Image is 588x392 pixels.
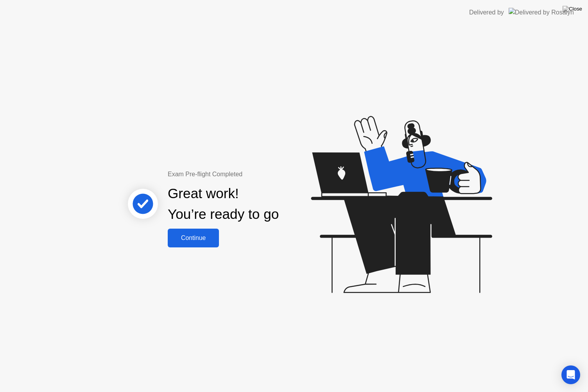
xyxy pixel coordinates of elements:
[168,229,219,247] button: Continue
[168,183,279,225] div: Great work! You’re ready to go
[509,8,574,17] img: Delivered by Rosalyn
[168,170,329,179] div: Exam Pre-flight Completed
[469,8,504,17] div: Delivered by
[170,234,217,242] div: Continue
[563,6,582,12] img: Close
[561,365,580,384] div: Open Intercom Messenger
